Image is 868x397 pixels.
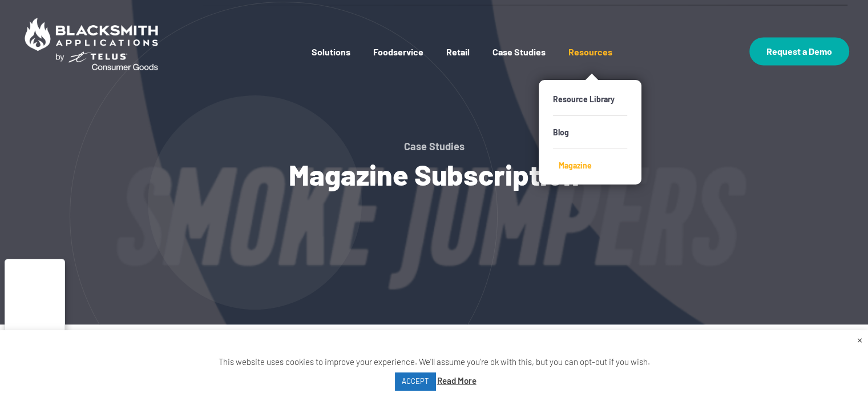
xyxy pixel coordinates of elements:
a: Resource Library [553,83,627,115]
a: Blog [553,116,627,149]
a: Case Studies [403,140,464,153]
a: Retail [446,46,470,80]
a: ACCEPT [395,372,435,390]
a: Foodservice [373,46,423,80]
a: Request a Demo [749,37,849,65]
a: Close the cookie bar [857,333,862,346]
a: Magazine [559,149,633,182]
span: This website uses cookies to improve your experience. We'll assume you're ok with this, but you c... [219,356,650,386]
a: Solutions [312,46,350,80]
a: Read More [437,373,477,388]
a: Case Studies [492,46,546,80]
img: Blacksmith Applications by TELUS Consumer Goods [19,12,164,76]
h1: Magazine Subscription [193,155,675,193]
a: Resources [568,46,612,80]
